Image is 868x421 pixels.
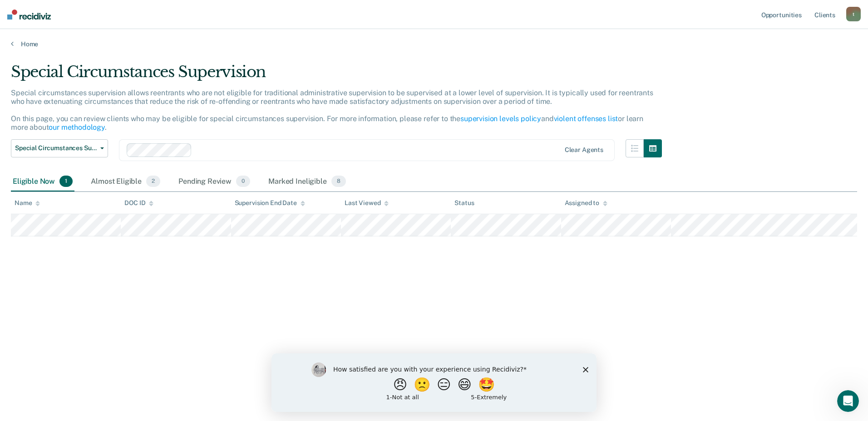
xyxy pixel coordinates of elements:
[331,176,346,187] span: 8
[235,199,305,207] div: Supervision End Date
[236,176,250,187] span: 0
[846,7,861,21] button: t
[11,139,108,157] button: Special Circumstances Supervision
[460,114,541,123] a: supervision levels policy
[177,172,252,192] div: Pending Review0
[11,63,662,88] div: Special Circumstances Supervision
[146,176,160,187] span: 2
[49,123,105,132] a: our methodology
[124,199,153,207] div: DOC ID
[565,146,603,154] div: Clear agents
[837,390,859,412] iframe: Intercom live chat
[565,199,607,207] div: Assigned to
[7,10,51,20] img: Recidiviz
[11,172,74,192] div: Eligible Now1
[89,172,162,192] div: Almost Eligible2
[554,114,618,123] a: violent offenses list
[266,172,348,192] div: Marked Ineligible8
[11,88,653,132] p: Special circumstances supervision allows reentrants who are not eligible for traditional administ...
[345,199,389,207] div: Last Viewed
[15,199,40,207] div: Name
[271,353,597,412] iframe: Survey by Kim from Recidiviz
[59,176,73,187] span: 1
[454,199,474,207] div: Status
[11,40,857,48] a: Home
[15,144,97,152] span: Special Circumstances Supervision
